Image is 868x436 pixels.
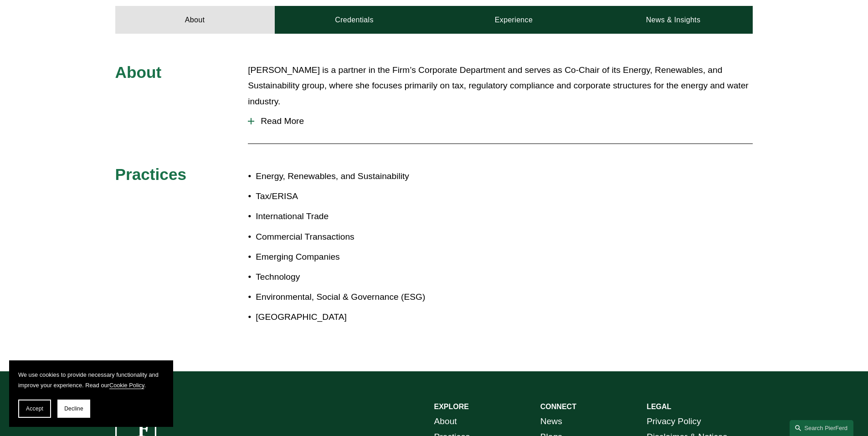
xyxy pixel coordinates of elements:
a: News [540,414,562,430]
a: Cookie Policy [109,382,144,389]
a: Privacy Policy [647,414,701,430]
a: Experience [434,6,594,33]
p: We use cookies to provide necessary functionality and improve your experience. Read our . [18,369,164,390]
p: [PERSON_NAME] is a partner in the Firm’s Corporate Department and serves as Co-Chair of its Energ... [248,62,753,110]
strong: EXPLORE [434,403,469,410]
button: Decline [57,400,90,418]
span: About [115,63,162,81]
span: Decline [64,405,83,412]
button: Read More [248,109,753,133]
span: Accept [26,405,43,412]
p: International Trade [256,209,461,225]
p: Technology [256,269,461,285]
strong: LEGAL [647,403,671,410]
a: About [115,6,275,33]
a: Credentials [275,6,434,33]
p: [GEOGRAPHIC_DATA] [256,309,461,325]
section: Cookie banner [9,360,173,427]
a: Search this site [790,420,853,436]
strong: CONNECT [540,403,576,410]
span: Read More [254,116,753,126]
p: Energy, Renewables, and Sustainability [256,169,461,185]
p: Environmental, Social & Governance (ESG) [256,289,461,305]
p: Emerging Companies [256,249,461,265]
a: About [434,414,457,430]
span: Practices [115,165,187,183]
p: Tax/ERISA [256,189,461,205]
p: Commercial Transactions [256,229,461,245]
a: News & Insights [593,6,753,33]
button: Accept [18,400,51,418]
